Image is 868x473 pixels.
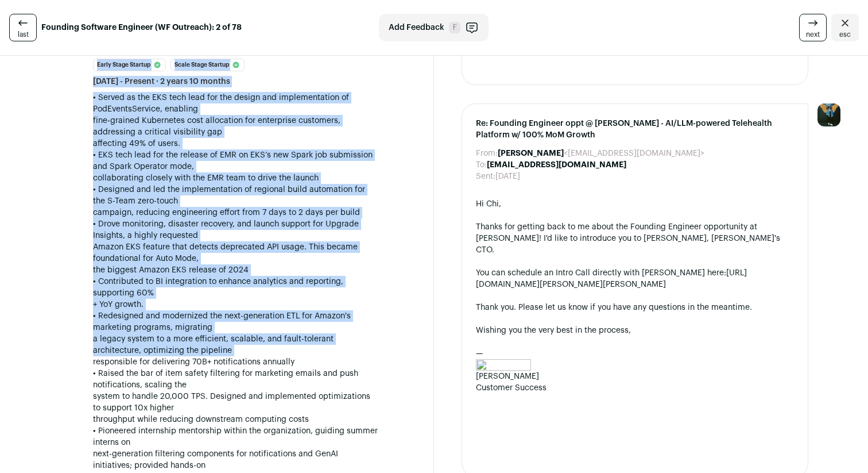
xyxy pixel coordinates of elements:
[9,14,37,41] a: last
[476,171,495,182] dt: Sent:
[476,371,794,382] div: [PERSON_NAME]
[18,30,29,39] span: last
[93,310,378,368] p: • Redesigned and modernized the next-generation ETL for Amazon's marketing programs, migrating a ...
[476,148,498,159] dt: From:
[799,14,827,41] a: next
[93,59,166,71] li: Early Stage Startup
[495,171,520,182] dd: [DATE]
[476,159,487,171] dt: To:
[389,22,444,33] span: Add Feedback
[487,161,626,169] b: [EMAIL_ADDRESS][DOMAIN_NAME]
[817,103,840,126] img: 12031951-medium_jpg
[93,76,230,87] span: [DATE] - Present · 2 years 10 months
[476,348,794,359] div: —
[93,149,378,184] p: • EKS tech lead for the release of EMR on EKS’s new Spark job submission and Spark Operator mode,...
[449,22,460,33] span: F
[170,59,245,71] li: Scale Stage Startup
[476,302,794,313] div: Thank you. Please let us know if you have any questions in the meantime.
[831,14,859,41] a: Close
[839,30,851,39] span: esc
[41,22,242,33] strong: Founding Software Engineer (WF Outreach): 2 of 78
[93,368,378,425] p: • Raised the bar of item safety filtering for marketing emails and push notifications, scaling th...
[476,221,794,256] div: Thanks for getting back to me about the Founding Engineer opportunity at [PERSON_NAME]! I'd like ...
[498,149,564,157] b: [PERSON_NAME]
[93,184,378,218] p: • Designed and led the implementation of regional build automation for the S-Team zero-touch camp...
[93,276,378,310] p: • Contributed to BI integration to enhance analytics and reporting, supporting 60% + YoY growth.
[806,30,820,39] span: next
[498,148,704,159] dd: <[EMAIL_ADDRESS][DOMAIN_NAME]>
[93,92,378,149] p: • Served as the EKS tech lead for the design and implementation of PodEventsService, enabling fin...
[379,14,489,41] button: Add Feedback F
[476,359,531,371] img: AD_4nXfN_Wdbo-9dN62kpSIH8EszFLdSX9Ee2SmTdSe9uclOz2fvlvqi_K2NFv-j8qjgcrqPyhWTkoaG637ThTiP2dTyvP11O...
[476,267,794,290] div: You can schedule an Intro Call directly with [PERSON_NAME] here:
[93,218,378,276] p: • Drove monitoring, disaster recovery, and launch support for Upgrade Insights, a highly requeste...
[476,325,794,336] div: Wishing you the very best in the process,
[476,382,794,394] div: Customer Success
[476,198,794,210] div: Hi Chi,
[476,118,794,141] span: Re: Founding Engineer oppt @ [PERSON_NAME] - AI/LLM-powered Telehealth Platform w/ 100% MoM Growth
